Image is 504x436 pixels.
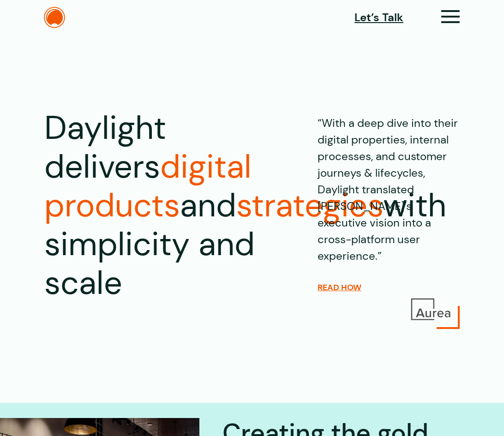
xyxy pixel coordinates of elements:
h1: Daylight delivers and with simplicity and scale [44,109,294,303]
p: “With a deep dive into their digital properties, internal processes, and customer journeys & life... [318,109,460,264]
a: READ HOW [318,282,361,293]
img: The Daylight Studio Logo [44,7,65,28]
span: digital products [44,146,252,227]
span: strategies [236,185,383,227]
img: Aurea Logo [409,297,453,322]
a: Let’s Talk [354,9,403,26]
